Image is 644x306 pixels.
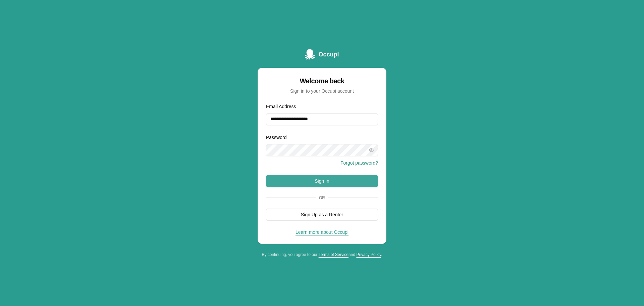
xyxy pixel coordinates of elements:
[258,252,386,257] div: By continuing, you agree to our and .
[266,209,378,221] button: Sign Up as a Renter
[296,229,348,235] a: Learn more about Occupi
[318,50,339,59] span: Occupi
[266,175,378,187] button: Sign In
[266,135,286,140] label: Password
[340,160,378,166] button: Forgot password?
[266,88,378,94] div: Sign in to your Occupi account
[266,76,378,86] div: Welcome back
[305,49,339,60] a: Occupi
[319,252,348,257] a: Terms of Service
[316,195,328,201] span: Or
[266,104,296,109] label: Email Address
[356,252,381,257] a: Privacy Policy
